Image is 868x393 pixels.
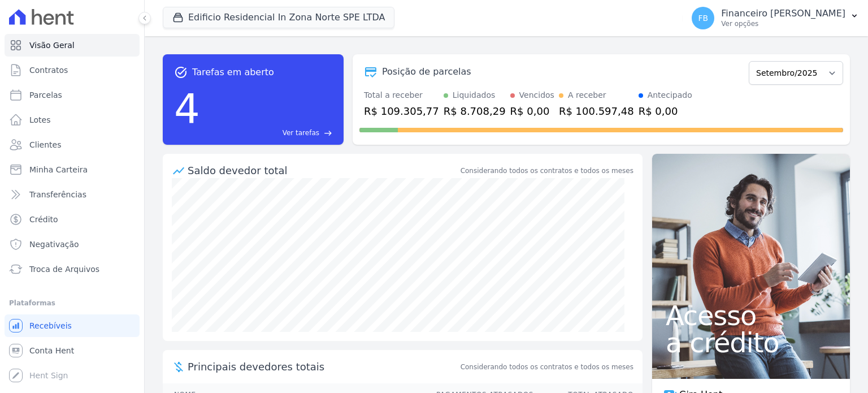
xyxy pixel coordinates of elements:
a: Clientes [5,133,140,156]
p: Ver opções [721,19,845,28]
span: Troca de Arquivos [29,264,99,275]
span: Visão Geral [29,40,75,51]
a: Parcelas [5,84,140,106]
div: Liquidados [453,89,496,101]
div: Total a receber [364,89,439,101]
span: Contratos [29,64,68,76]
span: task_alt [174,66,188,79]
div: R$ 109.305,77 [364,103,439,119]
p: Financeiro [PERSON_NAME] [721,8,845,19]
a: Ver tarefas east [205,128,332,138]
span: Considerando todos os contratos e todos os meses [461,362,633,372]
div: A receber [568,89,606,101]
button: FB Financeiro [PERSON_NAME] Ver opções [683,2,868,34]
span: Ver tarefas [283,128,319,138]
span: Conta Hent [29,345,74,356]
a: Minha Carteira [5,158,140,181]
a: Transferências [5,183,140,206]
div: R$ 8.708,29 [444,103,506,119]
span: Minha Carteira [29,164,88,175]
div: Antecipado [648,89,692,101]
a: Contratos [5,59,140,81]
button: Edificio Residencial In Zona Norte SPE LTDA [163,7,394,28]
a: Visão Geral [5,34,140,57]
span: Parcelas [29,89,62,101]
div: R$ 0,00 [639,103,692,119]
span: Tarefas em aberto [192,66,274,79]
a: Recebíveis [5,314,140,337]
a: Negativação [5,233,140,256]
a: Troca de Arquivos [5,258,140,280]
a: Conta Hent [5,339,140,362]
div: Posição de parcelas [382,65,471,79]
div: Vencidos [519,89,554,101]
span: Lotes [29,114,51,126]
a: Crédito [5,208,140,231]
div: R$ 100.597,48 [559,103,634,119]
span: Principais devedores totais [188,359,458,374]
span: east [324,129,332,137]
div: Saldo devedor total [188,163,458,178]
span: FB [698,14,708,22]
div: Plataformas [9,296,135,310]
span: Acesso [666,302,836,329]
span: a crédito [666,329,836,356]
span: Crédito [29,214,58,225]
a: Lotes [5,109,140,131]
div: R$ 0,00 [510,103,554,119]
div: Considerando todos os contratos e todos os meses [461,166,633,176]
span: Clientes [29,139,61,150]
span: Transferências [29,189,86,200]
span: Recebíveis [29,320,72,331]
span: Negativação [29,239,79,250]
div: 4 [174,79,200,138]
